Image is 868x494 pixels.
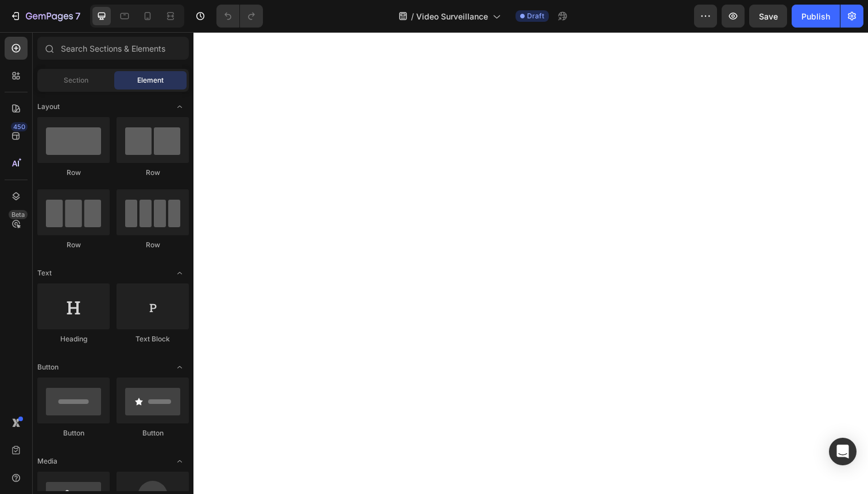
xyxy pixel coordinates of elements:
[829,438,857,465] div: Open Intercom Messenger
[75,9,80,23] p: 7
[170,98,189,116] span: Toggle open
[527,11,544,21] span: Draft
[37,334,110,344] div: Heading
[37,268,52,278] span: Text
[416,10,488,22] span: Video Surveillance
[9,210,28,219] div: Beta
[170,358,189,376] span: Toggle open
[137,75,164,85] span: Element
[37,240,110,250] div: Row
[170,452,189,470] span: Toggle open
[117,240,189,250] div: Row
[37,37,189,60] input: Search Sections & Elements
[37,102,60,112] span: Layout
[5,5,86,28] button: 7
[117,168,189,178] div: Row
[193,32,868,494] iframe: Design area
[37,168,110,178] div: Row
[117,334,189,344] div: Text Block
[37,456,57,466] span: Media
[37,362,59,372] span: Button
[749,5,787,28] button: Save
[801,10,830,22] div: Publish
[64,75,88,85] span: Section
[37,428,110,438] div: Button
[11,122,28,131] div: 450
[411,10,414,22] span: /
[216,5,263,28] div: Undo/Redo
[792,5,840,28] button: Publish
[117,428,189,438] div: Button
[170,264,189,282] span: Toggle open
[759,11,778,21] span: Save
